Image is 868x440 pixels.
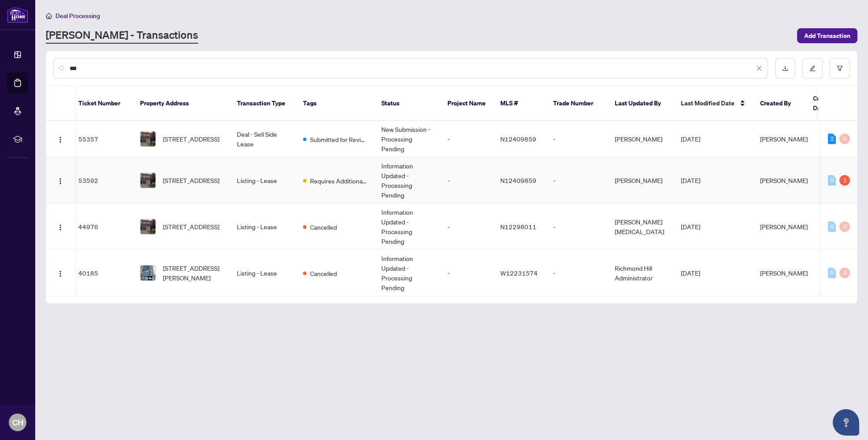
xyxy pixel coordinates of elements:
th: Tags [296,86,374,121]
span: [STREET_ADDRESS] [163,134,219,144]
img: thumbnail-img [140,173,155,188]
td: [PERSON_NAME] [608,157,674,204]
img: Logo [57,178,64,185]
span: [PERSON_NAME] [760,223,808,231]
td: - [440,157,493,204]
td: 53592 [71,157,133,204]
span: N12409859 [500,176,536,184]
span: [STREET_ADDRESS] [163,222,219,231]
span: Submitted for Review [310,134,367,144]
td: Listing - Lease [230,204,296,250]
span: [STREET_ADDRESS] [163,175,219,185]
button: Open asap [833,409,859,436]
td: New Submission - Processing Pending [374,121,440,157]
td: - [440,121,493,157]
span: download [782,65,788,71]
td: - [546,250,608,296]
td: [PERSON_NAME] [608,121,674,157]
button: download [775,58,795,78]
td: Richmond Hill Administrator [608,250,674,296]
th: Status [374,86,440,121]
button: edit [802,58,823,78]
button: Add Transaction [797,28,857,43]
span: [DATE] [681,135,700,143]
button: filter [830,58,850,78]
td: - [440,250,493,296]
button: Logo [53,266,67,280]
th: Last Modified Date [674,86,753,121]
span: CH [12,416,23,429]
td: 44976 [71,204,133,250]
div: 0 [828,221,836,232]
th: Ticket Number [71,86,133,121]
span: [PERSON_NAME] [760,176,808,184]
span: Requires Additional Docs [310,176,367,186]
span: [STREET_ADDRESS][PERSON_NAME] [163,263,223,283]
td: Information Updated - Processing Pending [374,204,440,250]
td: 40185 [71,250,133,296]
span: Created Date [813,93,850,113]
span: [PERSON_NAME] [760,135,808,143]
th: MLS # [493,86,546,121]
div: 0 [839,268,850,278]
td: - [546,157,608,204]
span: N12298011 [500,223,536,231]
div: 0 [839,221,850,232]
button: Logo [53,132,67,146]
th: Property Address [133,86,230,121]
img: Logo [57,136,64,143]
td: Deal - Sell Side Lease [230,121,296,157]
img: thumbnail-img [140,131,155,146]
span: Add Transaction [804,29,850,43]
td: Information Updated - Processing Pending [374,250,440,296]
td: 55357 [71,121,133,157]
th: Trade Number [546,86,608,121]
td: [PERSON_NAME][MEDICAL_DATA] [608,204,674,250]
th: Last Updated By [608,86,674,121]
div: 0 [839,134,850,144]
span: filter [837,65,843,71]
img: logo [7,7,28,23]
div: 1 [839,175,850,186]
img: Logo [57,270,64,277]
img: Logo [57,224,64,231]
img: thumbnail-img [140,265,155,280]
span: close [756,65,762,71]
span: [DATE] [681,176,700,184]
span: Last Modified Date [681,98,735,108]
span: Deal Processing [55,12,100,20]
div: 0 [828,268,836,278]
span: [DATE] [681,223,700,231]
span: Cancelled [310,268,337,278]
div: 0 [828,175,836,186]
span: Cancelled [310,222,337,232]
th: Transaction Type [230,86,296,121]
td: Listing - Lease [230,157,296,204]
td: Information Updated - Processing Pending [374,157,440,204]
span: edit [809,65,816,71]
td: - [546,204,608,250]
span: [PERSON_NAME] [760,269,808,277]
th: Project Name [440,86,493,121]
div: 2 [828,134,836,144]
th: Created Date [806,86,868,121]
span: home [46,13,52,19]
span: N12409859 [500,135,536,143]
button: Logo [53,173,67,187]
span: W12231574 [500,269,538,277]
button: Logo [53,220,67,234]
a: [PERSON_NAME] - Transactions [46,28,198,44]
td: - [440,204,493,250]
td: - [546,121,608,157]
th: Created By [753,86,806,121]
span: [DATE] [681,269,700,277]
img: thumbnail-img [140,219,155,234]
td: Listing - Lease [230,250,296,296]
